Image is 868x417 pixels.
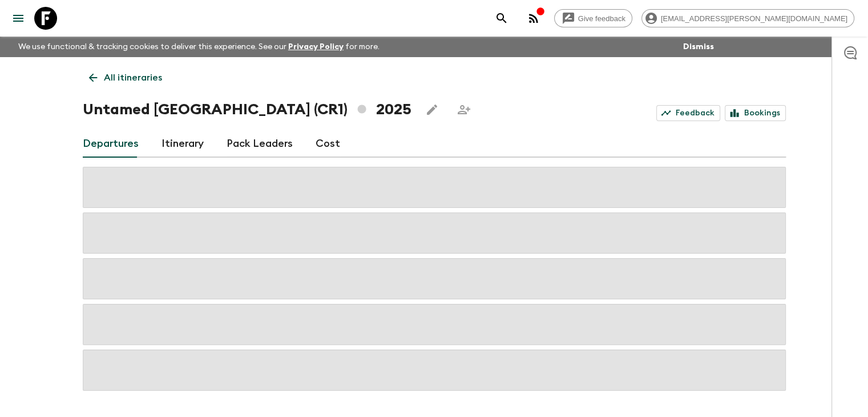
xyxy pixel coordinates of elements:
[680,39,717,55] button: Dismiss
[83,98,411,121] h1: Untamed [GEOGRAPHIC_DATA] (CR1) 2025
[83,130,139,158] a: Departures
[554,9,632,27] a: Give feedback
[162,130,204,158] a: Itinerary
[490,7,513,30] button: search adventures
[641,9,854,27] div: [EMAIL_ADDRESS][PERSON_NAME][DOMAIN_NAME]
[104,71,162,85] p: All itineraries
[656,105,720,121] a: Feedback
[83,66,168,89] a: All itineraries
[227,130,293,158] a: Pack Leaders
[655,14,854,23] span: [EMAIL_ADDRESS][PERSON_NAME][DOMAIN_NAME]
[421,98,443,121] button: Edit this itinerary
[7,7,30,30] button: menu
[14,37,384,57] p: We use functional & tracking cookies to deliver this experience. See our for more.
[725,105,786,121] a: Bookings
[572,14,632,23] span: Give feedback
[316,130,340,158] a: Cost
[453,98,475,121] span: Share this itinerary
[288,43,344,51] a: Privacy Policy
